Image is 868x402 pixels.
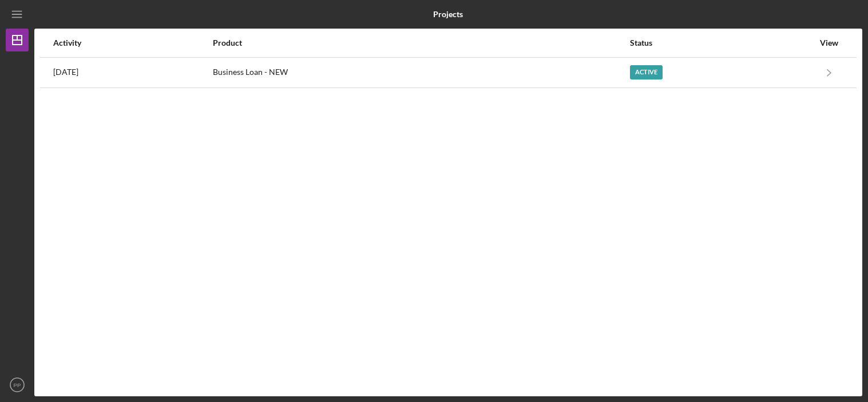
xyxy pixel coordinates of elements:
[14,382,21,388] text: PP
[433,10,463,19] b: Projects
[630,65,663,79] div: Active
[815,38,843,47] div: View
[630,38,814,47] div: Status
[213,38,628,47] div: Product
[213,58,628,87] div: Business Loan - NEW
[6,373,29,396] button: PP
[53,67,78,77] time: 2025-08-22 20:00
[53,38,212,47] div: Activity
